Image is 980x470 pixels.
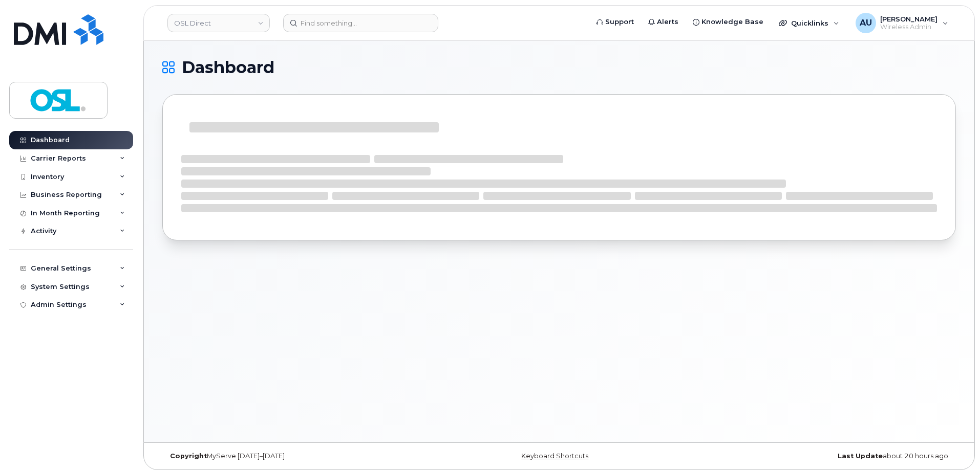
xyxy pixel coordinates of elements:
[162,452,427,460] div: MyServe [DATE]–[DATE]
[170,452,207,460] strong: Copyright
[691,452,956,460] div: about 20 hours ago
[521,452,588,460] a: Keyboard Shortcuts
[838,452,883,460] strong: Last Update
[182,60,274,75] span: Dashboard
